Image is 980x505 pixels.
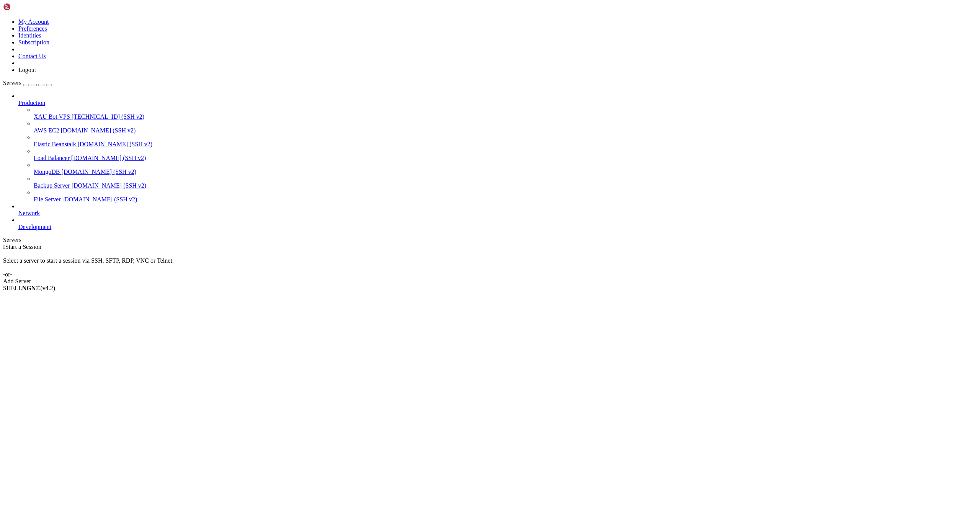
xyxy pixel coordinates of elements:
span: Backup Server [34,182,70,189]
li: Backup Server [DOMAIN_NAME] (SSH v2) [34,175,977,189]
span: Network [18,210,40,216]
li: Load Balancer [DOMAIN_NAME] (SSH v2) [34,148,977,162]
img: Shellngn [3,3,47,11]
a: Network [18,210,977,217]
span: [DOMAIN_NAME] (SSH v2) [71,155,146,161]
li: XAU Bot VPS [TECHNICAL_ID] (SSH v2) [34,106,977,120]
span: Load Balancer [34,155,70,161]
b: NGN [22,285,36,291]
li: Development [18,217,977,230]
a: Production [18,100,977,106]
li: Elastic Beanstalk [DOMAIN_NAME] (SSH v2) [34,134,977,148]
div: Select a server to start a session via SSH, SFTP, RDP, VNC or Telnet. -or- [3,250,977,278]
a: My Account [18,18,49,25]
li: File Server [DOMAIN_NAME] (SSH v2) [34,189,977,203]
li: MongoDB [DOMAIN_NAME] (SSH v2) [34,162,977,175]
span: 4.2.0 [41,285,56,291]
span: Servers [3,80,21,86]
span: AWS EC2 [34,127,59,134]
a: Backup Server [DOMAIN_NAME] (SSH v2) [34,182,977,189]
span: [DOMAIN_NAME] (SSH v2) [78,141,153,147]
span: Elastic Beanstalk [34,141,76,147]
a: Elastic Beanstalk [DOMAIN_NAME] (SSH v2) [34,141,977,148]
a: Identities [18,32,41,39]
span: [TECHNICAL_ID] (SSH v2) [72,113,144,120]
span: MongoDB [34,168,60,175]
li: AWS EC2 [DOMAIN_NAME] (SSH v2) [34,120,977,134]
a: Load Balancer [DOMAIN_NAME] (SSH v2) [34,155,977,162]
a: Contact Us [18,53,46,59]
span: SHELL © [3,285,55,291]
span:  [3,244,5,250]
span: XAU Bot VPS [34,113,70,120]
span: Start a Session [5,244,41,250]
span: [DOMAIN_NAME] (SSH v2) [62,196,137,203]
span: File Server [34,196,61,203]
span: Production [18,100,45,106]
a: Servers [3,80,52,86]
li: Network [18,203,977,217]
a: Development [18,224,977,230]
span: [DOMAIN_NAME] (SSH v2) [72,182,147,189]
a: MongoDB [DOMAIN_NAME] (SSH v2) [34,168,977,175]
a: Logout [18,67,36,73]
li: Production [18,93,977,203]
a: XAU Bot VPS [TECHNICAL_ID] (SSH v2) [34,113,977,120]
span: [DOMAIN_NAME] (SSH v2) [61,168,136,175]
a: Preferences [18,25,47,32]
a: Subscription [18,39,49,46]
span: [DOMAIN_NAME] (SSH v2) [61,127,136,134]
div: Add Server [3,278,977,285]
a: File Server [DOMAIN_NAME] (SSH v2) [34,196,977,203]
div: Servers [3,237,977,244]
a: AWS EC2 [DOMAIN_NAME] (SSH v2) [34,127,977,134]
span: Development [18,224,51,230]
